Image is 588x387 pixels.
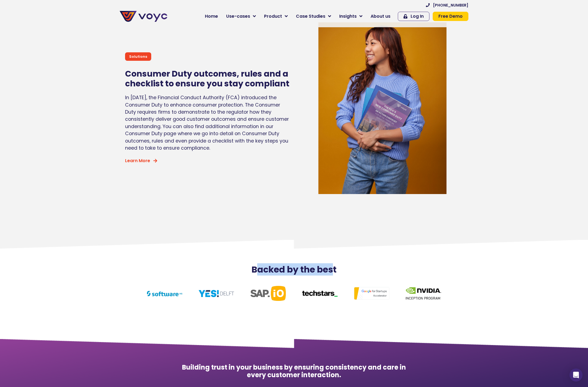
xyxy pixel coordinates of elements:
[147,291,182,296] img: Software logo
[438,14,463,19] span: Free Demo
[411,14,424,19] span: Log In
[120,11,167,22] img: voyc-full-logo
[205,13,218,20] span: Home
[371,13,390,20] span: About us
[72,44,91,50] span: Job title
[426,3,468,7] a: [PHONE_NUMBER]
[366,11,395,22] a: About us
[264,13,282,20] span: Product
[335,11,366,22] a: Insights
[226,13,250,20] span: Use-cases
[433,12,468,21] a: Free Demo
[222,11,260,22] a: Use-cases
[178,364,410,379] h3: Building trust in your business by ensuring consistency and care in every customer interaction.
[112,113,138,119] a: Privacy Policy
[125,94,291,152] p: In [DATE], the Financial Conduct Authority (FCA) introduced the Consumer Duty to enhance consumer...
[398,12,429,21] a: Log In
[125,52,151,61] div: Solutions
[250,286,286,301] img: SAP io logo
[125,68,289,89] a: Consumer Duty outcomes, rules and a checklist to ensure you stay compliant
[72,22,86,28] span: Phone
[302,291,338,297] img: Techstars
[125,159,150,163] span: Learn More
[125,159,157,163] a: Learn More
[139,264,449,275] h2: Backed by the best
[339,13,357,20] span: Insights
[296,13,325,20] span: Case Studies
[292,11,335,22] a: Case Studies
[433,3,468,7] span: [PHONE_NUMBER]
[406,287,441,300] img: Nvidia logo
[569,368,583,382] div: Open Intercom Messenger
[260,11,292,22] a: Product
[199,290,234,297] img: Yes Delft logo
[201,11,222,22] a: Home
